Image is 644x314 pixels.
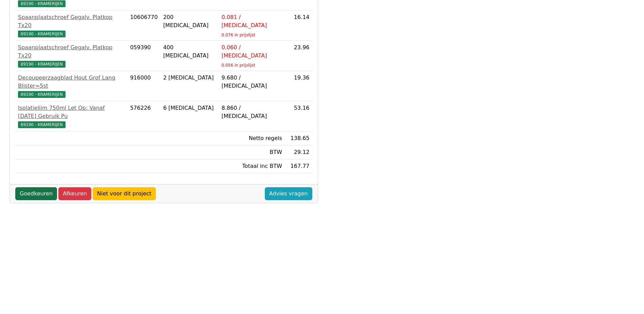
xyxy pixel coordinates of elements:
div: 400 [MEDICAL_DATA] [163,43,216,60]
td: 059390 [127,41,160,71]
a: Spaanplaatschroef Gegalv. Platkop Tx2089190 - KRAMERIJEN [18,43,125,68]
div: 2 [MEDICAL_DATA] [163,74,216,82]
div: 0.060 / [MEDICAL_DATA] [222,43,282,60]
span: 89190 - KRAMERIJEN [18,0,66,7]
a: Isolatielijm 750ml Let Op: Vanaf [DATE] Gebruik Pu89190 - KRAMERIJEN [18,104,125,128]
a: Advies vragen [265,187,312,200]
a: Niet voor dit project [93,187,156,200]
a: Goedkeuren [15,187,57,200]
span: 89190 - KRAMERIJEN [18,91,66,98]
td: Netto regels [219,132,285,145]
td: 16.14 [285,11,312,41]
span: 89190 - KRAMERIJEN [18,121,66,128]
a: Afkeuren [58,187,91,200]
td: Totaal inc BTW [219,159,285,173]
td: 23.96 [285,41,312,71]
div: 6 [MEDICAL_DATA] [163,104,216,112]
a: Spaanplaatschroef Gegalv. Platkop Tx2089190 - KRAMERIJEN [18,13,125,38]
td: 916000 [127,71,160,101]
div: 200 [MEDICAL_DATA] [163,13,216,30]
td: 138.65 [285,132,312,145]
td: BTW [219,145,285,159]
div: Spaanplaatschroef Gegalv. Platkop Tx20 [18,43,125,60]
sub: 0.076 in prijslijst [222,33,255,37]
td: 576226 [127,101,160,132]
sub: 0.056 in prijslijst [222,63,255,68]
div: Spaanplaatschroef Gegalv. Platkop Tx20 [18,13,125,30]
td: 29.12 [285,145,312,159]
a: Decoupeerzaagblad Hout Grof Lang Blister=5st89190 - KRAMERIJEN [18,74,125,98]
div: 8.860 / [MEDICAL_DATA] [222,104,282,120]
td: 53.16 [285,101,312,132]
span: 89190 - KRAMERIJEN [18,31,66,37]
td: 167.77 [285,159,312,173]
div: Isolatielijm 750ml Let Op: Vanaf [DATE] Gebruik Pu [18,104,125,120]
span: 89190 - KRAMERIJEN [18,61,66,68]
div: Decoupeerzaagblad Hout Grof Lang Blister=5st [18,74,125,90]
td: 19.36 [285,71,312,101]
div: 0.081 / [MEDICAL_DATA] [222,13,282,30]
td: 10606770 [127,11,160,41]
div: 9.680 / [MEDICAL_DATA] [222,74,282,90]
